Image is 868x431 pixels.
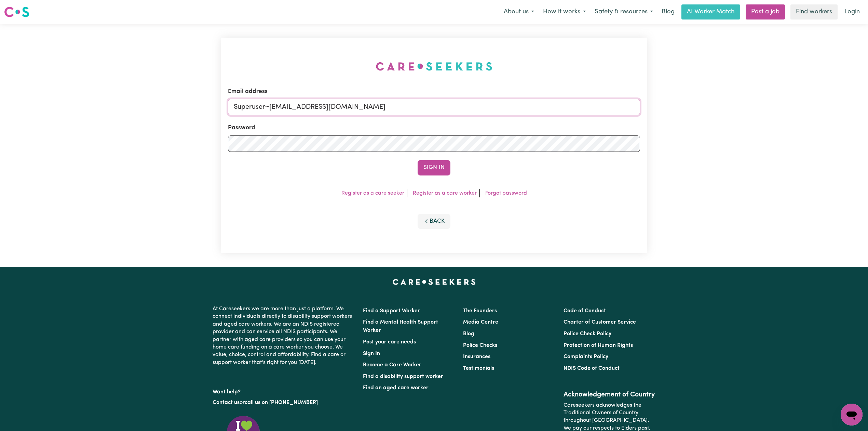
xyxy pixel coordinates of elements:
button: About us [499,5,539,19]
a: Find a Mental Health Support Worker [363,319,438,333]
a: Media Centre [463,319,498,325]
img: Careseekers logo [4,6,29,18]
button: How it works [539,5,590,19]
a: Forgot password [485,191,527,196]
a: Post a job [746,4,785,19]
p: At Careseekers we are more than just a platform. We connect individuals directly to disability su... [213,302,355,369]
a: NDIS Code of Conduct [564,366,620,371]
a: Blog [463,331,474,337]
a: Charter of Customer Service [564,319,636,325]
a: Careseekers home page [393,279,476,285]
a: Register as a care worker [413,191,477,196]
label: Password [228,123,255,132]
button: Sign In [418,160,450,175]
a: Contact us [213,400,240,405]
button: Back [418,214,450,229]
a: The Founders [463,308,497,314]
button: Safety & resources [590,5,657,19]
a: Register as a care seeker [341,191,404,196]
a: call us on [PHONE_NUMBER] [245,400,318,405]
a: Find workers [790,4,838,19]
a: Find a disability support worker [363,374,443,379]
a: Careseekers logo [4,4,29,20]
a: Police Check Policy [564,331,611,337]
a: Blog [657,4,679,19]
iframe: Button to launch messaging window [841,404,863,426]
h2: Acknowledgement of Country [564,391,655,399]
a: Complaints Policy [564,354,608,360]
p: or [213,396,355,409]
a: Find an aged care worker [363,385,429,391]
a: Insurances [463,354,490,360]
a: Login [840,4,864,19]
p: Want help? [213,386,355,396]
a: Post your care needs [363,339,416,345]
input: Email address [228,99,640,115]
a: AI Worker Match [681,4,740,19]
a: Sign In [363,351,380,356]
a: Find a Support Worker [363,308,420,314]
a: Protection of Human Rights [564,343,633,348]
a: Become a Care Worker [363,362,421,368]
a: Police Checks [463,343,497,348]
a: Testimonials [463,366,494,371]
a: Code of Conduct [564,308,606,314]
label: Email address [228,87,268,96]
